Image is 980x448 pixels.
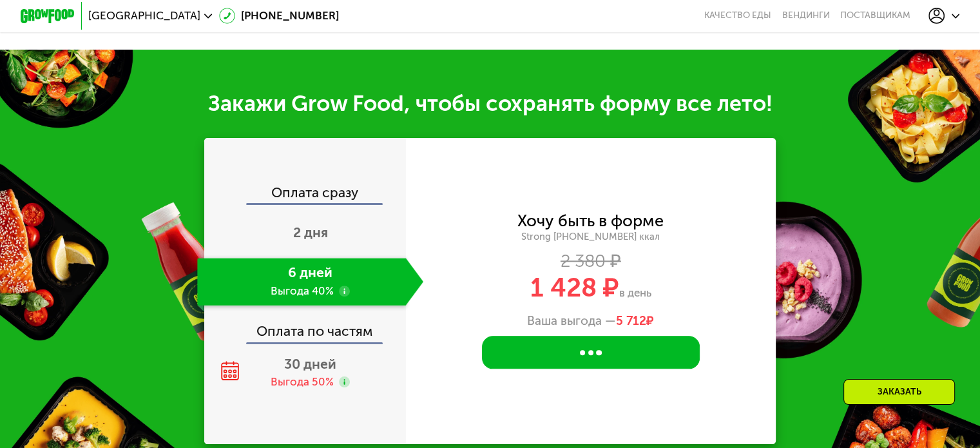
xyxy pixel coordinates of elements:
[406,253,776,268] div: 2 380 ₽
[206,186,406,203] div: Оплата сразу
[616,313,654,328] span: ₽
[619,286,651,299] span: в день
[704,10,771,21] a: Качество еды
[517,213,664,228] div: Хочу быть в форме
[616,313,646,328] span: 5 712
[406,231,776,243] div: Strong [PHONE_NUMBER] ккал
[840,10,910,21] div: поставщикам
[219,8,339,24] a: [PHONE_NUMBER]
[293,224,328,240] span: 2 дня
[284,356,336,372] span: 30 дней
[271,375,334,389] div: Выгода 50%
[206,311,406,342] div: Оплата по частям
[88,10,200,21] span: [GEOGRAPHIC_DATA]
[406,313,776,328] div: Ваша выгода —
[843,379,955,405] div: Заказать
[530,272,619,303] span: 1 428 ₽
[782,10,829,21] a: Вендинги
